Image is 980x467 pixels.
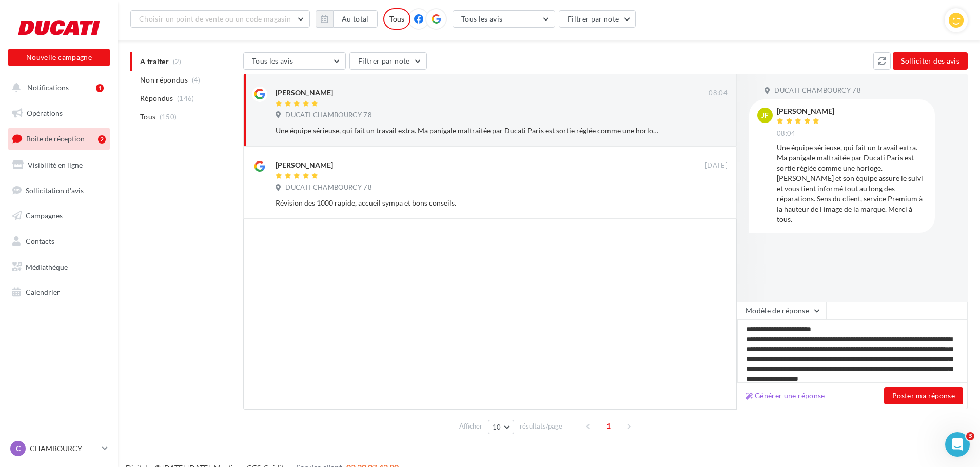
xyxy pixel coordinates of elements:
a: Médiathèque [6,256,112,278]
a: Visibilité en ligne [6,154,112,176]
iframe: Intercom live chat [945,432,970,457]
a: Boîte de réception2 [6,128,112,150]
span: (4) [192,76,201,84]
button: Modèle de réponse [737,302,826,319]
span: Notifications [27,83,69,92]
span: JF [761,110,769,120]
a: Contacts [6,231,112,252]
div: [PERSON_NAME] [276,88,333,98]
button: Tous les avis [243,52,346,70]
span: Tous les avis [461,14,503,23]
span: DUCATI CHAMBOURCY 78 [285,111,372,120]
button: Au total [316,10,378,28]
button: Filtrer par note [349,52,427,70]
div: Une équipe sérieuse, qui fait un travail extra. Ma panigale maltraitée par Ducati Paris est sorti... [276,126,661,136]
span: Afficher [459,421,482,431]
span: Répondus [140,93,173,104]
span: Non répondus [140,75,188,85]
span: Visibilité en ligne [28,160,83,169]
a: Sollicitation d'avis [6,180,112,201]
button: Notifications 1 [6,77,108,98]
button: Choisir un point de vente ou un code magasin [130,10,310,28]
div: [PERSON_NAME] [276,160,333,170]
span: Tous les avis [252,56,293,65]
a: Opérations [6,103,112,124]
span: Boîte de réception [26,134,85,143]
div: Révision des 1000 rapide, accueil sympa et bons conseils. [276,198,661,208]
span: DUCATI CHAMBOURCY 78 [285,183,372,192]
button: Nouvelle campagne [8,49,110,66]
span: (150) [160,113,177,121]
span: 08:04 [709,89,728,98]
span: Calendrier [26,288,60,296]
button: Solliciter des avis [893,52,968,70]
button: Filtrer par note [559,10,636,28]
span: Tous [140,112,155,122]
button: Tous les avis [453,10,555,28]
span: 1 [600,418,617,434]
span: 3 [966,432,974,440]
div: 1 [96,84,104,92]
span: DUCATI CHAMBOURCY 78 [774,86,861,95]
div: Tous [383,8,410,30]
button: Poster ma réponse [884,387,963,404]
a: Campagnes [6,205,112,227]
span: Médiathèque [26,262,68,271]
span: 10 [493,423,501,431]
span: Sollicitation d'avis [26,186,84,194]
p: CHAMBOURCY [30,443,98,454]
span: Contacts [26,237,54,246]
span: résultats/page [520,421,562,431]
div: [PERSON_NAME] [777,108,834,115]
button: Au total [333,10,378,28]
button: 10 [488,420,514,434]
span: C [16,443,21,454]
span: Choisir un point de vente ou un code magasin [139,14,291,23]
span: [DATE] [705,161,728,170]
span: (146) [177,94,194,103]
a: Calendrier [6,281,112,303]
span: Campagnes [26,211,63,220]
a: C CHAMBOURCY [8,439,110,458]
button: Générer une réponse [741,390,829,402]
div: Une équipe sérieuse, qui fait un travail extra. Ma panigale maltraitée par Ducati Paris est sorti... [777,143,927,225]
div: 2 [98,135,106,144]
span: Opérations [27,109,63,117]
span: 08:04 [777,129,796,138]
